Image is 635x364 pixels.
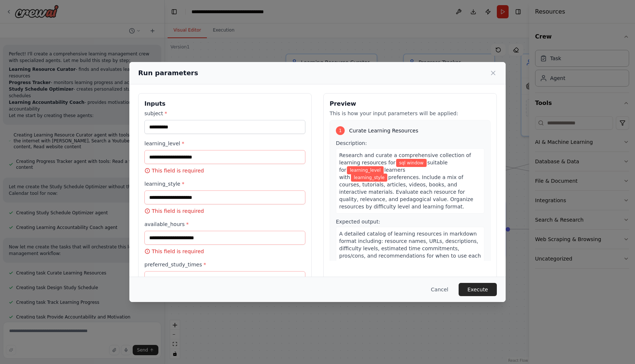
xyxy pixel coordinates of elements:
span: Research and curate a comprehensive collection of learning resources for [339,152,471,165]
span: Variable: subject [396,159,427,167]
span: preferences. Include a mix of courses, tutorials, articles, videos, books, and interactive materi... [339,174,473,210]
span: Variable: learning_level [347,166,384,174]
span: Description: [336,140,367,146]
p: This field is required [144,207,305,215]
p: This field is required [144,248,305,255]
span: Variable: learning_style [351,174,388,182]
div: 1 [336,126,345,135]
span: Expected output: [336,219,380,225]
button: Execute [459,283,497,296]
button: Cancel [425,283,454,296]
p: This field is required [144,167,305,174]
label: learning_style [144,180,305,188]
span: A detailed catalog of learning resources in markdown format including: resource names, URLs, desc... [339,231,481,266]
h3: Inputs [144,99,305,108]
label: preferred_study_times [144,261,305,268]
p: This is how your input parameters will be applied: [330,110,491,117]
span: Curate Learning Resources [349,127,418,134]
label: learning_level [144,140,305,147]
span: suitable for [339,160,448,173]
label: available_hours [144,221,305,228]
label: subject [144,110,305,117]
span: learners with [339,167,405,180]
h3: Preview [330,99,491,108]
h2: Run parameters [138,68,198,78]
